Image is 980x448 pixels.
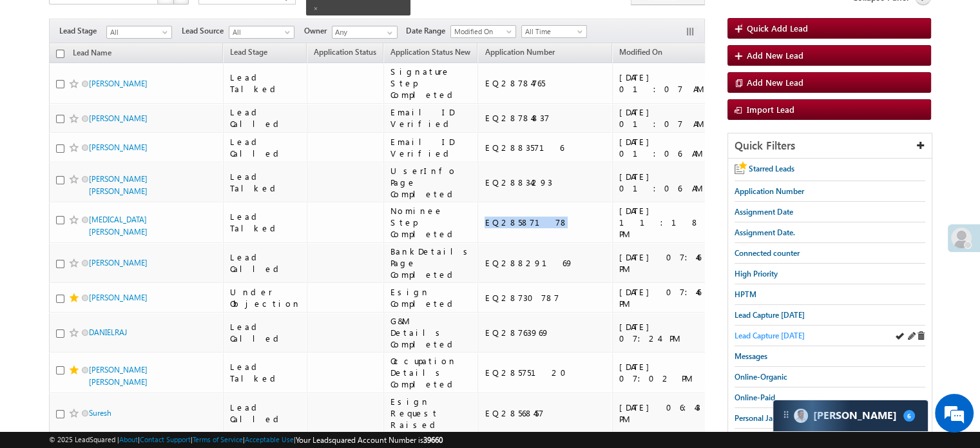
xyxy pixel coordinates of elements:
a: Application Status New [384,45,477,62]
div: EQ28587178 [485,217,606,228]
div: [DATE] 11:18 PM [619,205,706,240]
span: Connected counter [735,248,800,258]
a: [PERSON_NAME] [89,142,148,152]
div: [DATE] 07:24 PM [619,321,706,344]
div: Signature Step Completed [390,66,472,101]
div: [DATE] 07:02 PM [619,361,706,384]
div: EQ28834293 [485,177,606,188]
div: Lead Called [230,106,301,130]
div: Esign Request Raised [390,396,472,431]
a: Lead Stage [224,45,274,62]
div: Under Objection [230,286,301,309]
span: HPTM [735,289,756,299]
a: All Time [521,25,587,38]
span: Online-Organic [735,372,787,382]
a: Show All Items [380,26,396,39]
span: Lead Capture [DATE] [735,331,805,340]
span: Personal Jan. [735,413,779,423]
div: Lead Talked [230,72,301,95]
textarea: Type your message and hit 'Enter' [17,119,235,340]
div: Minimize live chat window [211,6,242,37]
div: [DATE] 07:46 PM [619,251,706,275]
span: Add New Lead [747,77,803,88]
div: Lead Talked [230,361,301,384]
a: [MEDICAL_DATA][PERSON_NAME] [89,215,148,237]
div: Chat with us now [67,68,216,84]
a: [PERSON_NAME] [89,293,148,302]
span: Online-Paid [735,393,775,402]
div: EQ28730787 [485,292,606,304]
a: All [106,26,172,39]
span: © 2025 LeadSquared | | | | | [49,434,443,446]
a: [PERSON_NAME] [PERSON_NAME] [89,365,148,387]
span: Assignment Date. [735,228,795,237]
span: Application Number [735,186,804,196]
div: Esign Completed [390,286,472,309]
span: Starred Leads [749,164,794,173]
span: High Priority [735,269,778,278]
span: All [107,26,168,38]
span: 39660 [423,435,443,445]
a: Terms of Service [193,435,243,443]
div: EQ28763969 [485,327,606,338]
div: Occupation Details Completed [390,355,472,390]
span: Quick Add Lead [747,23,808,34]
span: Lead Stage [230,47,267,57]
a: [PERSON_NAME] [89,258,148,268]
div: EQ28575120 [485,367,606,378]
span: Assignment Date [735,207,793,217]
a: Application Status [307,45,383,62]
a: About [119,435,138,443]
div: Lead Called [230,251,301,275]
span: Owner [304,25,332,37]
div: [DATE] 06:43 PM [619,402,706,425]
div: Lead Called [230,136,301,159]
span: All Time [522,26,583,37]
div: UserInfo Page Completed [390,165,472,200]
span: Date Range [406,25,450,37]
div: EQ28835716 [485,142,606,153]
div: EQ28829169 [485,257,606,269]
div: Nominee Step Completed [390,205,472,240]
div: BankDetails Page Completed [390,246,472,280]
input: Check all records [56,50,64,58]
span: Import Lead [747,104,794,115]
a: [PERSON_NAME] [89,113,148,123]
a: Acceptable Use [245,435,294,443]
img: Carter [794,409,808,423]
div: [DATE] 01:07 AM [619,106,706,130]
span: Application Number [485,47,554,57]
div: Lead Talked [230,211,301,234]
img: carter-drag [781,409,791,420]
div: [DATE] 01:06 AM [619,136,706,159]
span: All [229,26,291,38]
em: Start Chat [175,351,234,368]
span: Lead Capture [DATE] [735,310,805,320]
div: Email ID Verified [390,136,472,159]
input: Type to Search [332,26,398,39]
div: Quick Filters [728,133,932,159]
a: [PERSON_NAME] [PERSON_NAME] [89,174,148,196]
span: Messages [735,351,767,361]
span: Modified On [451,26,512,37]
a: Modified On [613,45,669,62]
span: Carter [813,409,897,422]
a: Suresh [89,408,111,418]
a: DANIELRAJ [89,327,127,337]
span: Modified On [619,47,662,57]
div: [DATE] 01:07 AM [619,72,706,95]
div: EQ28568457 [485,407,606,419]
a: Application Number [478,45,561,62]
div: Lead Called [230,321,301,344]
span: Lead Stage [59,25,106,37]
div: G&M Details Completed [390,315,472,350]
div: Email ID Verified [390,106,472,130]
a: Lead Name [66,46,118,63]
span: Lead Source [182,25,229,37]
div: [DATE] 01:06 AM [619,171,706,194]
div: [DATE] 07:46 PM [619,286,706,309]
a: Modified On [450,25,516,38]
span: Application Status New [390,47,470,57]
div: EQ28784765 [485,77,606,89]
div: Lead Talked [230,171,301,194]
